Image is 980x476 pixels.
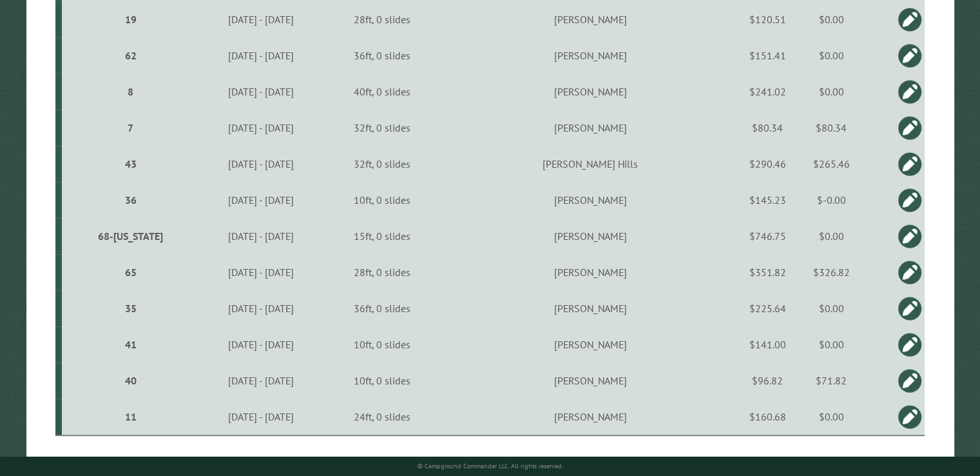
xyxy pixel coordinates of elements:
[198,193,324,206] div: [DATE] - [DATE]
[198,13,324,26] div: [DATE] - [DATE]
[439,110,742,146] td: [PERSON_NAME]
[198,374,324,387] div: [DATE] - [DATE]
[793,37,869,74] td: $0.00
[742,146,793,182] td: $290.46
[198,302,324,315] div: [DATE] - [DATE]
[793,362,869,399] td: $71.82
[793,74,869,110] td: $0.00
[67,410,194,423] div: 11
[793,254,869,290] td: $326.82
[198,157,324,170] div: [DATE] - [DATE]
[439,254,742,290] td: [PERSON_NAME]
[326,146,439,182] td: 32ft, 0 slides
[198,266,324,279] div: [DATE] - [DATE]
[793,110,869,146] td: $80.34
[742,254,793,290] td: $351.82
[439,146,742,182] td: [PERSON_NAME] Hills
[67,302,194,315] div: 35
[439,37,742,74] td: [PERSON_NAME]
[326,182,439,218] td: 10ft, 0 slides
[439,326,742,362] td: [PERSON_NAME]
[439,362,742,399] td: [PERSON_NAME]
[67,193,194,206] div: 36
[326,74,439,110] td: 40ft, 0 slides
[793,326,869,362] td: $0.00
[198,410,324,423] div: [DATE] - [DATE]
[198,230,324,243] div: [DATE] - [DATE]
[67,13,194,26] div: 19
[326,326,439,362] td: 10ft, 0 slides
[326,218,439,254] td: 15ft, 0 slides
[742,362,793,399] td: $96.82
[439,182,742,218] td: [PERSON_NAME]
[742,399,793,435] td: $160.68
[326,37,439,74] td: 36ft, 0 slides
[742,74,793,110] td: $241.02
[67,121,194,134] div: 7
[326,1,439,37] td: 28ft, 0 slides
[742,218,793,254] td: $746.75
[326,290,439,326] td: 36ft, 0 slides
[793,1,869,37] td: $0.00
[793,399,869,435] td: $0.00
[418,462,563,470] small: © Campground Commander LLC. All rights reserved.
[742,326,793,362] td: $141.00
[198,338,324,351] div: [DATE] - [DATE]
[793,182,869,218] td: $-0.00
[742,290,793,326] td: $225.64
[742,1,793,37] td: $120.51
[67,157,194,170] div: 43
[793,290,869,326] td: $0.00
[67,266,194,279] div: 65
[326,362,439,399] td: 10ft, 0 slides
[67,338,194,351] div: 41
[198,85,324,98] div: [DATE] - [DATE]
[439,74,742,110] td: [PERSON_NAME]
[198,49,324,62] div: [DATE] - [DATE]
[326,254,439,290] td: 28ft, 0 slides
[67,374,194,387] div: 40
[742,182,793,218] td: $145.23
[439,290,742,326] td: [PERSON_NAME]
[198,121,324,134] div: [DATE] - [DATE]
[742,37,793,74] td: $151.41
[439,1,742,37] td: [PERSON_NAME]
[67,230,194,243] div: 68-[US_STATE]
[326,110,439,146] td: 32ft, 0 slides
[67,49,194,62] div: 62
[793,218,869,254] td: $0.00
[439,218,742,254] td: [PERSON_NAME]
[326,399,439,435] td: 24ft, 0 slides
[67,85,194,98] div: 8
[439,399,742,435] td: [PERSON_NAME]
[742,110,793,146] td: $80.34
[793,146,869,182] td: $265.46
